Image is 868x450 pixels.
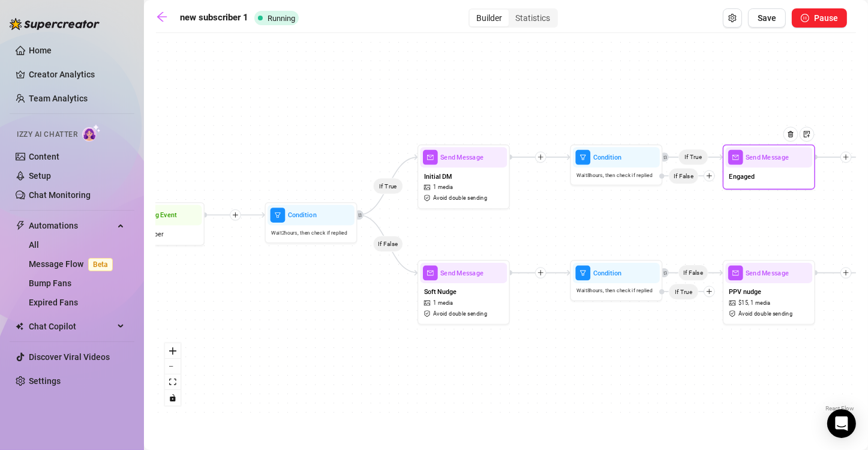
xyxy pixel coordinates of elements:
[271,229,347,237] span: Wait 2 hours, then check if replied
[758,13,776,23] span: Save
[728,150,743,165] span: mail
[750,299,771,308] span: 1 media
[729,171,755,181] span: Engaged
[29,94,88,103] a: Team Analytics
[424,300,432,307] span: picture
[537,154,544,161] span: plus
[165,359,181,374] button: zoom out
[119,229,164,239] span: New Subscriber
[358,215,418,272] g: Edge from 1c34272b-b0e0-4869-b028-5c72839cebad to ec548d31-35d0-4b72-86fa-48a207f1171b
[16,221,25,230] span: thunderbolt
[593,268,622,278] span: Condition
[29,278,71,288] a: Bump Fans
[424,195,432,202] span: safety-certificate
[418,145,510,209] div: mailSend MessageInitial DMpicture1 mediasafety-certificateAvoid double sending
[576,150,591,165] span: filter
[82,124,101,142] img: AI Chatter
[843,269,849,276] span: plus
[843,154,849,161] span: plus
[424,171,452,181] span: Initial DM
[29,376,61,386] a: Settings
[738,299,749,308] span: $ 15 ,
[29,65,125,84] a: Creator Analytics
[723,145,815,190] div: TrashSticky NotemailSend MessageEngaged
[593,152,622,163] span: Condition
[165,343,181,406] div: React Flow controls
[661,271,668,275] span: retweet
[418,260,510,325] div: mailSend MessageSoft Nudgepicture1 mediasafety-certificateAvoid double sending
[440,152,483,163] span: Send Message
[433,194,487,203] span: Avoid double sending
[570,145,662,186] div: filterConditionWait8hours, then check if repliedIf False
[440,268,483,278] span: Send Message
[746,152,789,163] span: Send Message
[423,266,438,281] span: mail
[358,157,418,215] g: Edge from 1c34272b-b0e0-4869-b028-5c72839cebad to c7f338cc-9af0-4755-b5c4-ee81870ea716
[29,171,51,181] a: Setup
[729,300,737,307] span: picture
[746,268,789,278] span: Send Message
[29,46,52,55] a: Home
[825,405,854,412] a: React Flow attribution
[156,11,168,23] span: arrow-left
[165,390,181,406] button: toggle interactivity
[424,311,432,317] span: safety-certificate
[729,287,762,297] span: PPV nudge
[723,8,742,28] button: Open Exit Rules
[88,258,113,271] span: Beta
[576,171,652,179] span: Wait 8 hours, then check if replied
[433,183,453,192] span: 1 media
[468,8,558,28] div: segmented control
[29,152,59,161] a: Content
[803,130,810,137] img: Sticky Note
[29,317,114,336] span: Chat Copilot
[29,352,110,362] a: Discover Viral Videos
[112,202,205,245] div: play-circleStarting EventNew Subscriber
[356,213,362,217] span: retweet
[135,210,176,220] span: Starting Event
[723,260,815,325] div: mailSend MessagePPV nudgepicture$15,1 mediasafety-certificateAvoid double sending
[424,287,457,297] span: Soft Nudge
[570,260,662,301] div: filterConditionWait8hours, then check if repliedIf True
[433,299,453,308] span: 1 media
[537,269,544,276] span: plus
[268,14,295,23] span: Running
[470,10,509,26] div: Builder
[787,130,794,137] img: Trash
[16,322,23,331] img: Chat Copilot
[728,14,737,22] span: setting
[706,173,713,179] span: plus
[423,150,438,165] span: mail
[29,240,39,250] a: All
[156,11,174,25] a: arrow-left
[738,310,792,319] span: Avoid double sending
[729,311,737,317] span: safety-certificate
[433,310,487,319] span: Avoid double sending
[17,129,77,140] span: Izzy AI Chatter
[10,18,100,30] img: logo-BBDzfeDw.svg
[669,168,699,184] span: If False
[801,14,809,22] span: pause-circle
[288,210,317,220] span: Condition
[29,259,118,269] a: Message FlowBeta
[165,374,181,390] button: fit view
[265,202,357,244] div: filterConditionWait2hours, then check if replied
[509,10,557,26] div: Statistics
[271,208,286,223] span: filter
[576,266,591,281] span: filter
[748,8,786,28] button: Save Flow
[576,287,652,295] span: Wait 8 hours, then check if replied
[29,190,91,200] a: Chat Monitoring
[180,12,248,23] strong: new subscriber 1
[706,288,713,295] span: plus
[827,409,856,438] div: Open Intercom Messenger
[29,298,78,307] a: Expired Fans
[792,8,847,28] button: Pause
[728,266,743,281] span: mail
[669,283,699,299] span: If True
[424,184,432,191] span: picture
[29,216,114,235] span: Automations
[814,13,838,23] span: Pause
[661,155,668,159] span: retweet
[232,212,239,218] span: plus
